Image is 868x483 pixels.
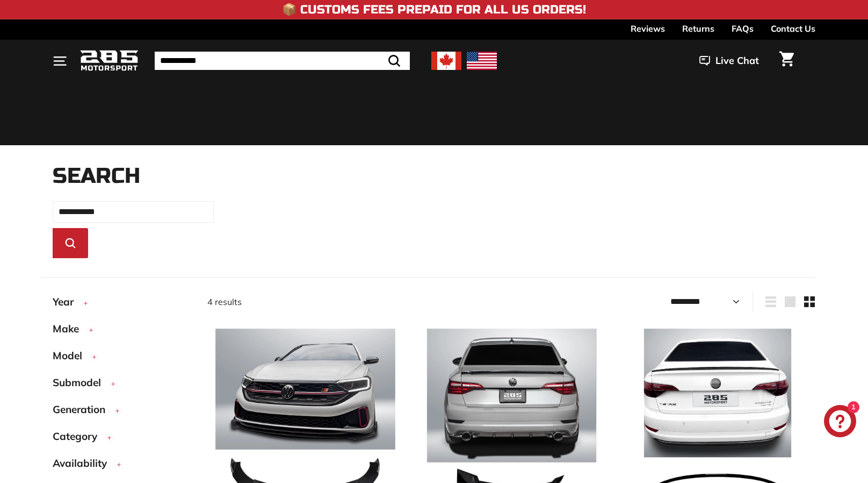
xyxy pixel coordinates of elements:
[53,456,115,471] span: Availability
[53,294,82,310] span: Year
[715,54,759,68] span: Live Chat
[53,372,190,399] button: Submodel
[771,19,815,38] a: Contact Us
[207,295,511,308] div: 4 results
[631,19,665,38] a: Reviews
[53,318,190,345] button: Make
[282,3,586,16] h4: 📦 Customs Fees Prepaid for All US Orders!
[79,48,139,74] img: Logo_285_Motorsport_areodynamics_components
[53,345,190,372] button: Model
[155,52,410,70] input: Search
[53,348,90,364] span: Model
[732,19,754,38] a: FAQs
[53,402,113,417] span: Generation
[682,19,714,38] a: Returns
[53,375,109,390] span: Submodel
[53,425,190,452] button: Category
[773,42,800,79] a: Cart
[53,429,105,444] span: Category
[685,47,773,74] button: Live Chat
[821,405,859,440] inbox-online-store-chat: Shopify online store chat
[53,452,190,479] button: Availability
[53,291,190,318] button: Year
[53,201,214,223] input: Search
[53,164,815,188] h1: Search
[53,399,190,425] button: Generation
[53,321,87,337] span: Make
